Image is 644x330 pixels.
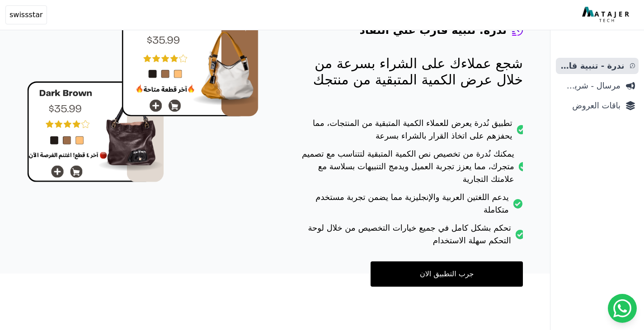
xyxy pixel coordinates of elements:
img: hero [27,16,259,182]
span: ندرة - تنبية قارب علي النفاذ [559,60,625,72]
span: مرسال - شريط دعاية [559,79,620,92]
li: يدعم اللغتين العربية والإنجليزية مما يضمن تجربة مستخدم متكاملة [295,191,523,222]
button: swissstar [5,5,47,24]
span: swissstar [9,9,43,20]
span: باقات العروض [559,99,620,112]
li: يمكنك نُدرة من تخصيص نص الكمية المتبقية لتتناسب مع تصميم متجرك، مما يعزز تجربة العميل ويدمج التنب... [295,148,523,191]
h4: ندرة: تنبية قارب علي النفاذ [359,23,507,37]
li: تطبيق نُدرة يعرض للعملاء الكمية المتبقية من المنتجات، مما يحفزهم على اتخاذ القرار بالشراء بسرعة [295,117,523,148]
li: تحكم بشكل كامل في جميع خيارات التخصيص من خلال لوحة التحكم سهلة الاستخدام [295,222,523,252]
a: جرب التطبيق الان [371,261,523,287]
p: شجع عملاءك على الشراء بسرعة من خلال عرض الكمية المتبقية من منتجك [295,56,523,88]
img: MatajerTech Logo [582,7,631,23]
